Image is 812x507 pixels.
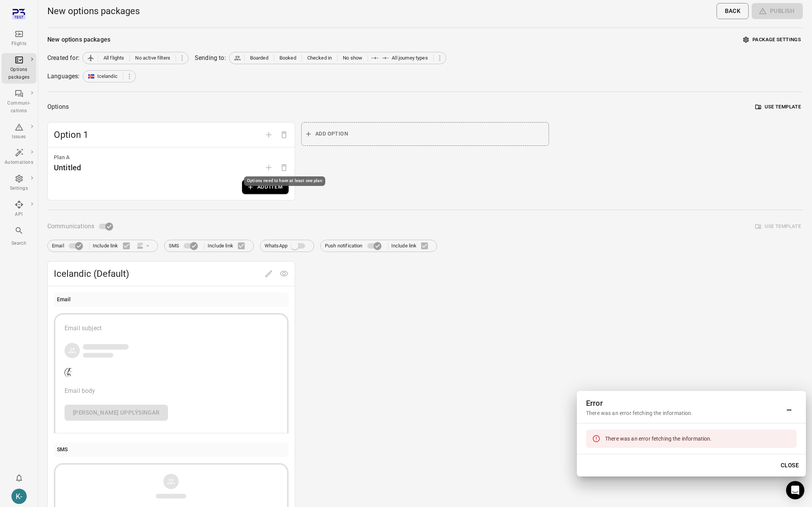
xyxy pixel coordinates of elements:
[261,270,276,277] span: Edit
[208,238,249,254] label: Include link
[307,54,332,62] span: Checked in
[93,238,134,254] label: Include link
[261,131,276,138] span: Add option
[244,176,325,186] div: Options need to have at least one plan
[2,87,36,117] a: Communi-cations
[54,161,81,174] div: Untitled
[83,70,136,82] div: Icelandic
[2,198,36,221] a: API
[5,66,33,81] div: Options packages
[5,133,33,141] div: Issues
[276,164,292,171] span: Options need to have at least one plan
[47,53,79,63] div: Created for:
[586,397,781,409] h2: Error
[11,470,27,486] button: Notifications
[195,53,226,63] div: Sending to:
[741,34,803,46] button: Package settings
[2,27,36,50] a: Flights
[786,481,804,499] div: Open Intercom Messenger
[5,40,33,48] div: Flights
[57,446,68,454] div: SMS
[57,295,71,304] div: Email
[97,73,118,80] span: Icelandic
[392,54,428,62] span: All journey types
[229,52,446,64] div: BoardedBookedChecked inNo showAll journey types
[54,268,261,280] span: Icelandic (Default)
[52,239,86,253] label: Email
[5,185,33,192] div: Settings
[5,240,33,247] div: Search
[265,239,310,253] label: WhatsApp
[169,239,201,253] label: SMS
[47,35,110,44] div: New options packages
[586,409,781,417] div: There was an error fetching the information.
[717,3,749,19] button: Back
[754,101,803,113] button: Use template
[242,180,289,194] button: Add item
[135,54,170,62] span: No active filters
[391,238,433,254] label: Include link
[47,102,69,112] div: Options
[776,457,803,473] button: Close
[82,52,189,64] div: All flightsNo active filters
[47,5,140,17] h1: New options packages
[5,211,33,218] div: API
[47,221,94,232] span: Communications
[47,72,80,81] div: Languages:
[54,153,289,162] div: Plan A
[781,399,797,415] button: Minimize
[343,54,362,62] span: No show
[2,120,36,143] a: Issues
[8,486,30,507] button: Kristinn - avilabs
[279,54,296,62] span: Booked
[276,131,292,138] span: Delete option
[103,54,124,62] span: All flights
[2,224,36,249] button: Search
[276,270,292,277] span: Preview
[11,489,27,504] div: K-
[2,53,36,84] a: Options packages
[250,54,268,62] span: Boarded
[325,239,385,253] label: Push notification
[5,159,33,166] div: Automations
[2,172,36,195] a: Settings
[261,164,276,171] span: Add plan
[54,129,261,141] span: Option 1
[5,100,33,115] div: Communi-cations
[2,146,36,169] a: Automations
[605,432,712,446] div: There was an error fetching the information.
